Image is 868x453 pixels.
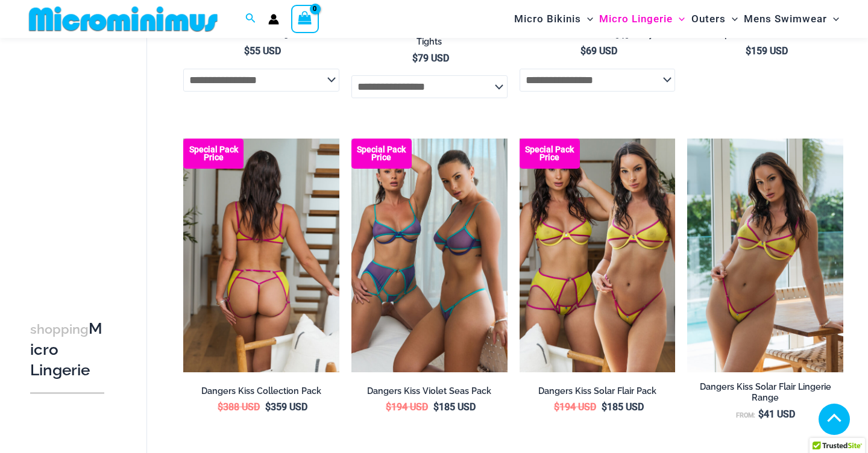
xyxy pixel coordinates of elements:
[520,386,676,397] h2: Dangers Kiss Solar Flair Pack
[268,14,279,25] a: Account icon link
[24,5,222,33] img: MM SHOP LOGO FLAT
[509,2,844,36] nav: Site Navigation
[351,25,508,52] a: Electric Illusion Noir 552 Crotchless Tights
[245,11,256,27] a: Search icon link
[726,4,738,34] span: Menu Toggle
[412,52,418,64] span: $
[351,386,508,401] a: Dangers Kiss Violet Seas Pack
[687,381,843,408] a: Dangers Kiss Solar Flair Lingerie Range
[741,4,842,34] a: Mens SwimwearMenu ToggleMenu Toggle
[244,45,250,57] span: $
[433,401,476,413] bdi: 185 USD
[386,401,428,413] bdi: 194 USD
[412,52,449,64] bdi: 79 USD
[183,386,339,397] h2: Dangers Kiss Collection Pack
[580,45,617,57] bdi: 69 USD
[30,40,139,281] iframe: TrustedSite Certified
[688,4,741,34] a: OutersMenu ToggleMenu Toggle
[351,139,508,372] a: Dangers kiss Violet Seas Pack Dangers Kiss Violet Seas 1060 Bra 611 Micro 04Dangers Kiss Violet S...
[520,139,676,372] a: Dangers kiss Solar Flair Pack Dangers Kiss Solar Flair 1060 Bra 6060 Thong 1760 Garter 03Dangers ...
[183,146,244,161] b: Special Pack Price
[511,4,596,34] a: Micro BikinisMenu ToggleMenu Toggle
[746,45,751,57] span: $
[265,401,307,413] bdi: 359 USD
[386,401,391,413] span: $
[596,4,688,34] a: Micro LingerieMenu ToggleMenu Toggle
[602,401,607,413] span: $
[351,146,412,161] b: Special Pack Price
[736,411,755,419] span: From:
[520,139,676,372] img: Dangers kiss Solar Flair Pack
[602,401,644,413] bdi: 185 USD
[687,139,843,372] a: Dangers Kiss Solar Flair 1060 Bra 6060 Thong 01Dangers Kiss Solar Flair 1060 Bra 6060 Thong 04Dan...
[183,386,339,401] a: Dangers Kiss Collection Pack
[673,4,685,34] span: Menu Toggle
[580,45,586,57] span: $
[218,401,223,413] span: $
[351,386,508,397] h2: Dangers Kiss Violet Seas Pack
[30,322,89,337] span: shopping
[554,401,559,413] span: $
[520,146,580,161] b: Special Pack Price
[746,45,788,57] bdi: 159 USD
[514,4,581,34] span: Micro Bikinis
[183,139,339,372] img: Dangers Kiss Solar Flair 1060 Bra 611 Micro 1760 Garter 03
[758,408,795,420] bdi: 41 USD
[520,386,676,401] a: Dangers Kiss Solar Flair Pack
[291,5,319,33] a: View Shopping Cart, empty
[30,319,104,380] h3: Micro Lingerie
[218,401,260,413] bdi: 388 USD
[351,139,508,372] img: Dangers kiss Violet Seas Pack
[687,139,843,372] img: Dangers Kiss Solar Flair 1060 Bra 6060 Thong 01
[599,4,673,34] span: Micro Lingerie
[183,139,339,372] a: Dangers kiss Collection Pack Dangers Kiss Solar Flair 1060 Bra 611 Micro 1760 Garter 03Dangers Ki...
[433,401,439,413] span: $
[581,4,593,34] span: Menu Toggle
[758,408,764,420] span: $
[827,4,839,34] span: Menu Toggle
[244,45,281,57] bdi: 55 USD
[265,401,271,413] span: $
[744,4,827,34] span: Mens Swimwear
[691,4,726,34] span: Outers
[687,381,843,404] h2: Dangers Kiss Solar Flair Lingerie Range
[554,401,596,413] bdi: 194 USD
